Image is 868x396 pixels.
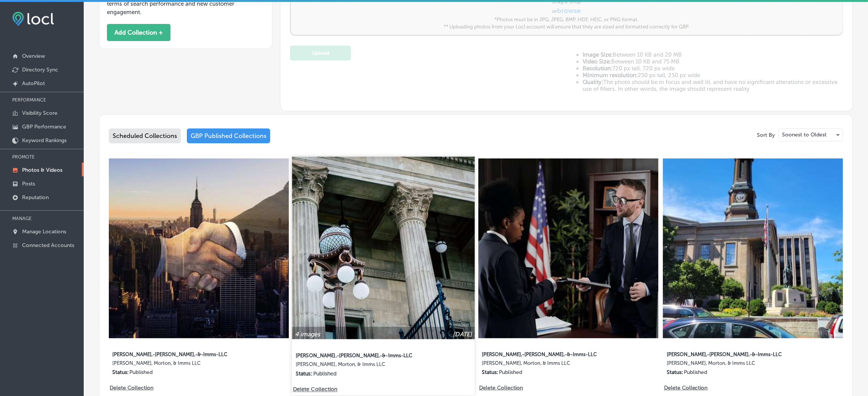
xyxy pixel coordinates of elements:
p: Published [129,369,153,375]
p: Overview [22,53,45,59]
label: [PERSON_NAME],-[PERSON_NAME],-&-Imms-LLC [112,347,242,360]
label: [PERSON_NAME], Morton, & Imms LLC [482,360,612,369]
p: Status: [482,369,498,375]
p: Photos & Videos [22,167,62,173]
p: Published [499,369,522,375]
label: [PERSON_NAME],-[PERSON_NAME],-&-Imms-LLC [482,347,612,360]
img: Collection thumbnail [478,158,658,338]
p: Status: [112,369,129,375]
label: [PERSON_NAME], Morton, & Imms LLC [296,362,428,371]
label: [PERSON_NAME],-[PERSON_NAME],-&-Imms-LLC [667,347,797,360]
p: 4 images [295,331,320,338]
p: Directory Sync [22,67,58,73]
div: Soonest to Oldest [779,129,843,141]
img: fda3e92497d09a02dc62c9cd864e3231.png [12,12,54,26]
p: Delete Collection [479,385,522,391]
p: Connected Accounts [22,242,74,249]
p: GBP Performance [22,124,66,130]
p: Status: [296,371,312,377]
p: Keyword Rankings [22,137,67,144]
p: Manage Locations [22,228,66,235]
p: Published [313,371,337,377]
p: Sort By [757,132,775,138]
label: [PERSON_NAME],-[PERSON_NAME],-&-Imms-LLC [296,348,428,362]
p: Soonest to Oldest [782,131,827,138]
label: [PERSON_NAME], Morton, & Imms LLC [112,360,242,369]
p: Reputation [22,194,49,201]
p: Published [684,369,707,375]
p: Delete Collection [110,385,153,391]
img: Collection thumbnail [663,158,843,338]
p: AutoPilot [22,80,45,87]
p: Posts [22,181,35,187]
img: Collection thumbnail [109,158,289,338]
p: Visibility Score [22,110,57,116]
button: Add Collection + [107,24,170,41]
img: Collection thumbnail [292,157,475,339]
div: Scheduled Collections [109,128,181,143]
p: Delete Collection [664,385,707,391]
p: Delete Collection [293,386,336,393]
div: GBP Published Collections [187,128,270,143]
label: [PERSON_NAME], Morton, & Imms LLC [667,360,797,369]
p: [DATE] [453,331,472,338]
p: Status: [667,369,683,375]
